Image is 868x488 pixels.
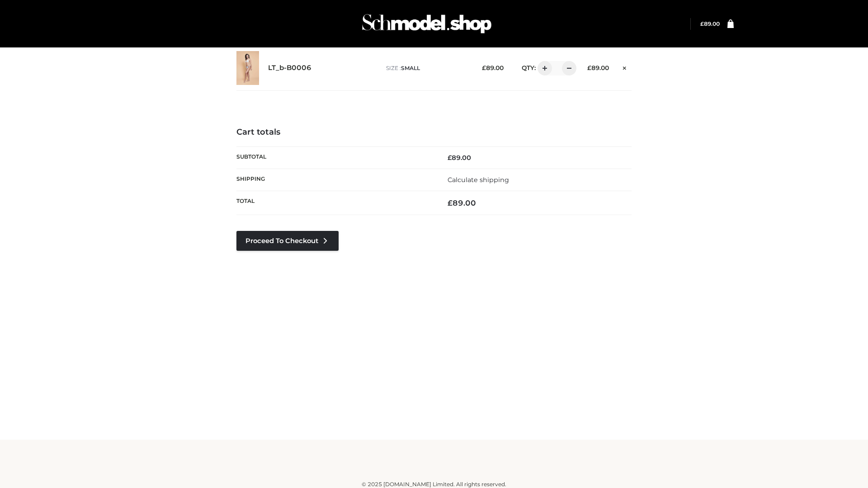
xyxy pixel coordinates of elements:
a: LT_b-B0006 [268,64,311,72]
a: Calculate shipping [448,176,509,184]
h4: Cart totals [236,127,632,137]
bdi: 89.00 [448,198,476,207]
th: Total [236,191,434,215]
a: Remove this item [618,61,632,73]
div: QTY: [513,61,573,75]
bdi: 89.00 [448,154,471,162]
th: Subtotal [236,146,434,169]
p: size : [386,64,468,72]
a: £89.00 [700,20,720,27]
img: Schmodel Admin 964 [359,6,495,42]
span: £ [482,64,486,71]
span: £ [700,20,704,27]
a: Proceed to Checkout [236,231,339,251]
span: £ [448,198,453,207]
bdi: 89.00 [700,20,720,27]
span: £ [448,154,452,162]
span: SMALL [401,65,420,71]
bdi: 89.00 [587,64,609,71]
bdi: 89.00 [482,64,504,71]
th: Shipping [236,169,434,191]
span: £ [587,64,591,71]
